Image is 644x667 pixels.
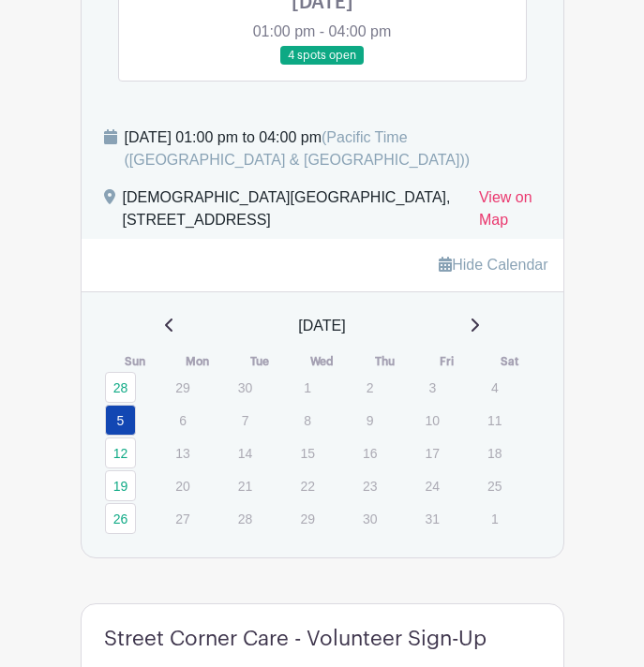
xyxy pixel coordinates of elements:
[105,470,136,501] a: 19
[167,406,198,435] p: 6
[415,352,478,371] th: Fri
[167,373,198,402] p: 29
[353,352,416,371] th: Thu
[105,503,136,534] a: 26
[478,352,541,371] th: Sat
[105,372,136,403] a: 28
[230,504,261,533] p: 28
[479,373,510,402] p: 4
[292,471,322,500] p: 22
[416,471,447,500] p: 24
[167,471,198,500] p: 20
[479,438,510,467] p: 18
[292,504,322,533] p: 29
[354,406,385,435] p: 9
[354,438,385,467] p: 16
[230,373,261,402] p: 30
[167,504,198,533] p: 27
[125,129,471,168] span: (Pacific Time ([GEOGRAPHIC_DATA] & [GEOGRAPHIC_DATA]))
[230,438,261,467] p: 14
[416,373,447,402] p: 3
[298,315,345,337] span: [DATE]
[230,471,261,500] p: 21
[291,352,353,371] th: Wed
[166,352,229,371] th: Mon
[416,504,447,533] p: 31
[292,373,322,402] p: 1
[354,373,385,402] p: 2
[167,438,198,467] p: 13
[416,438,447,467] p: 17
[104,627,487,652] h4: Street Corner Care - Volunteer Sign-Up
[479,504,510,533] p: 1
[230,406,261,435] p: 7
[479,406,510,435] p: 11
[105,437,136,468] a: 12
[354,504,385,533] p: 30
[479,186,541,239] a: View on Map
[292,406,322,435] p: 8
[439,257,547,273] a: Hide Calendar
[292,438,322,467] p: 15
[354,471,385,500] p: 23
[479,471,510,500] p: 25
[229,352,292,371] th: Tue
[123,186,464,239] div: [DEMOGRAPHIC_DATA][GEOGRAPHIC_DATA], [STREET_ADDRESS]
[104,352,167,371] th: Sun
[416,406,447,435] p: 10
[125,126,541,171] div: [DATE] 01:00 pm to 04:00 pm
[105,405,136,436] a: 5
